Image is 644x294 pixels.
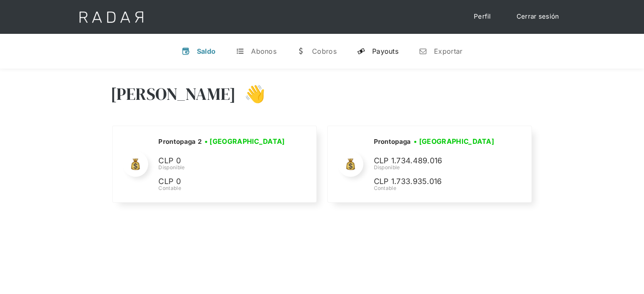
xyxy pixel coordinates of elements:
div: Contable [373,184,500,192]
div: w [297,47,305,55]
p: CLP 0 [158,176,285,188]
div: Contable [158,184,287,192]
div: Abonos [251,47,276,55]
div: y [357,47,365,55]
a: Perfil [465,8,500,25]
div: n [419,47,427,55]
h3: • [GEOGRAPHIC_DATA] [414,136,494,146]
p: CLP 1.733.935.016 [373,176,500,188]
a: Cerrar sesión [508,8,568,25]
h3: • [GEOGRAPHIC_DATA] [205,136,285,146]
div: Exportar [434,47,462,55]
div: Disponible [373,164,500,171]
p: CLP 1.734.489.016 [373,155,500,167]
div: Disponible [158,164,287,171]
h2: Prontopaga 2 [158,137,202,146]
div: v [182,47,190,55]
div: Saldo [197,47,216,55]
h2: Prontopaga [373,137,411,146]
p: CLP 0 [158,155,285,167]
div: Payouts [372,47,398,55]
div: t [236,47,244,55]
h3: 👋 [236,83,265,104]
div: Cobros [312,47,337,55]
h3: [PERSON_NAME] [111,83,236,104]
